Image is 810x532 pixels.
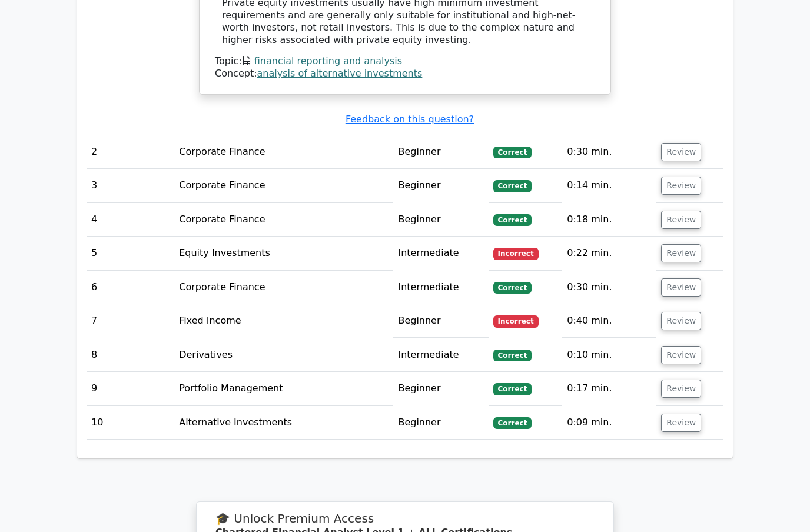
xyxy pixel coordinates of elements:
[493,248,539,260] span: Incorrect
[393,169,488,202] td: Beginner
[661,414,701,432] button: Review
[393,406,488,440] td: Beginner
[87,135,174,169] td: 2
[254,55,402,66] a: financial reporting and analysis
[661,177,701,195] button: Review
[661,211,701,229] button: Review
[87,271,174,304] td: 6
[87,304,174,338] td: 7
[174,406,393,440] td: Alternative Investments
[174,304,393,338] td: Fixed Income
[493,180,532,192] span: Correct
[661,312,701,330] button: Review
[87,406,174,440] td: 10
[493,214,532,226] span: Correct
[257,68,423,79] a: analysis of alternative investments
[562,406,656,440] td: 0:09 min.
[562,372,656,405] td: 0:17 min.
[562,203,656,237] td: 0:18 min.
[393,338,488,372] td: Intermediate
[393,271,488,304] td: Intermediate
[87,338,174,372] td: 8
[493,315,539,327] span: Incorrect
[393,237,488,270] td: Intermediate
[215,55,595,68] div: Topic:
[393,372,488,405] td: Beginner
[562,237,656,270] td: 0:22 min.
[215,68,595,80] div: Concept:
[174,169,393,202] td: Corporate Finance
[661,278,701,297] button: Review
[174,338,393,372] td: Derivatives
[174,372,393,405] td: Portfolio Management
[87,237,174,270] td: 5
[493,147,532,158] span: Correct
[393,304,488,338] td: Beginner
[346,114,474,125] a: Feedback on this question?
[493,383,532,395] span: Correct
[493,350,532,361] span: Correct
[174,237,393,270] td: Equity Investments
[393,135,488,169] td: Beginner
[562,135,656,169] td: 0:30 min.
[562,169,656,202] td: 0:14 min.
[661,380,701,398] button: Review
[562,271,656,304] td: 0:30 min.
[87,203,174,237] td: 4
[493,417,532,429] span: Correct
[174,203,393,237] td: Corporate Finance
[87,372,174,405] td: 9
[174,271,393,304] td: Corporate Finance
[661,244,701,262] button: Review
[562,304,656,338] td: 0:40 min.
[174,135,393,169] td: Corporate Finance
[562,338,656,372] td: 0:10 min.
[661,346,701,364] button: Review
[493,282,532,294] span: Correct
[393,203,488,237] td: Beginner
[87,169,174,202] td: 3
[661,143,701,161] button: Review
